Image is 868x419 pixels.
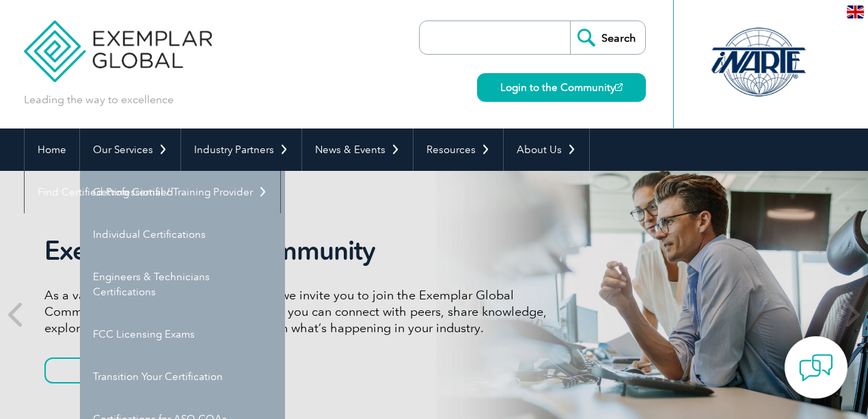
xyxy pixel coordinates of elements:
a: Find Certified Professional / Training Provider [25,171,280,213]
a: Engineers & Technicians Certifications [80,256,285,313]
input: Search [570,21,645,54]
h2: Exemplar Global Community [44,235,557,267]
img: en [847,5,864,18]
a: Home [25,129,79,171]
a: Resources [413,129,503,171]
img: open_square.png [615,83,623,91]
a: News & Events [302,129,413,171]
a: Transition Your Certification [80,355,285,398]
a: About Us [504,129,589,171]
a: Industry Partners [181,129,301,171]
p: Leading the way to excellence [24,92,174,107]
p: As a valued member of Exemplar Global, we invite you to join the Exemplar Global Community—a fun,... [44,287,557,336]
a: Individual Certifications [80,213,285,256]
a: Join Now [44,357,174,383]
img: contact-chat.png [799,351,833,385]
a: Login to the Community [477,73,646,102]
a: Our Services [80,129,180,171]
a: FCC Licensing Exams [80,313,285,355]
